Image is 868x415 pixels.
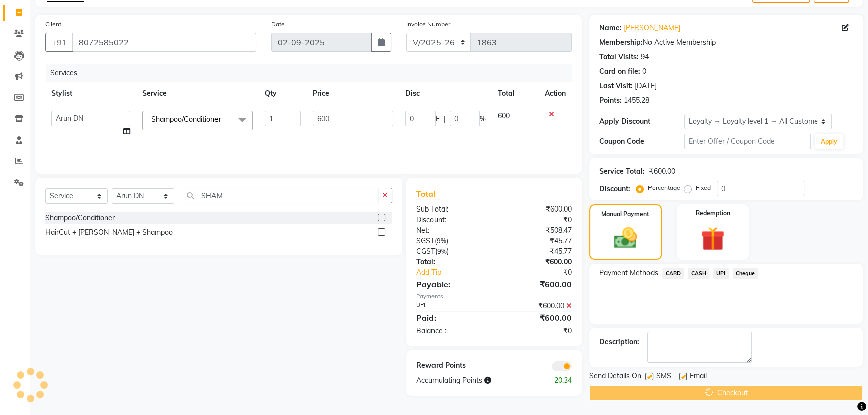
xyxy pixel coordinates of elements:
input: Search or Scan [182,188,378,203]
div: Points: [599,95,622,106]
div: Name: [599,23,622,33]
div: Apply Discount [599,116,684,127]
label: Redemption [696,209,730,218]
div: Discount: [409,215,494,225]
span: 9% [437,247,447,255]
div: Coupon Code [599,136,684,147]
label: Date [271,20,285,29]
img: _cash.svg [607,225,644,251]
div: ₹508.47 [494,225,579,236]
div: No Active Membership [599,37,853,48]
div: Last Visit: [599,81,633,91]
label: Fixed [696,183,711,192]
span: SGST [416,236,435,245]
input: Search by Name/Mobile/Email/Code [72,33,256,52]
div: Service Total: [599,166,645,177]
label: Percentage [648,183,680,192]
div: Reward Points [409,360,494,371]
div: ₹600.00 [494,278,579,290]
div: Accumulating Points [409,375,537,386]
div: UPI [409,301,494,311]
div: Payable: [409,278,494,290]
div: 1455.28 [624,95,649,106]
span: 9% [437,237,446,245]
div: Description: [599,337,639,347]
a: x [221,115,226,124]
span: Send Details On [589,371,641,383]
div: ( ) [409,246,494,257]
span: Payment Methods [599,268,658,278]
span: SMS [656,371,671,383]
div: ₹600.00 [649,166,675,177]
div: Card on file: [599,66,640,77]
button: +91 [45,33,73,52]
div: Membership: [599,37,643,48]
span: Shampoo/Conditioner [151,115,221,124]
th: Qty [259,82,307,105]
th: Service [136,82,259,105]
div: 0 [642,66,646,77]
th: Action [539,82,572,105]
span: UPI [713,268,729,279]
div: [DATE] [635,81,657,91]
span: % [480,114,486,124]
button: Apply [815,134,843,149]
input: Enter Offer / Coupon Code [684,134,811,149]
div: Total Visits: [599,52,639,62]
div: Sub Total: [409,204,494,215]
div: ( ) [409,236,494,246]
div: Balance : [409,326,494,336]
div: Paid: [409,312,494,324]
div: Services [46,64,579,82]
div: ₹600.00 [494,301,579,311]
span: Cheque [733,268,758,279]
label: Client [45,20,61,29]
div: ₹45.77 [494,236,579,246]
div: Total: [409,257,494,267]
label: Manual Payment [601,210,649,219]
a: Add Tip [409,267,509,278]
span: CARD [662,268,684,279]
span: Total [416,189,440,199]
div: ₹0 [508,267,579,278]
th: Total [492,82,539,105]
a: [PERSON_NAME] [624,23,680,33]
div: ₹600.00 [494,204,579,215]
span: CGST [416,247,435,256]
th: Stylist [45,82,136,105]
div: Net: [409,225,494,236]
div: ₹600.00 [494,312,579,324]
span: | [444,114,446,124]
th: Price [307,82,399,105]
th: Disc [399,82,492,105]
span: 600 [498,111,510,120]
div: 20.34 [537,375,579,386]
div: ₹0 [494,326,579,336]
span: CASH [688,268,709,279]
img: _gift.svg [693,224,732,254]
div: Payments [416,292,572,301]
div: Shampoo/Conditioner [45,213,115,223]
label: Invoice Number [406,20,450,29]
div: Discount: [599,184,630,194]
div: HairCut + [PERSON_NAME] + Shampoo [45,227,173,238]
span: F [436,114,440,124]
div: ₹45.77 [494,246,579,257]
span: Email [690,371,707,383]
div: 94 [641,52,649,62]
div: ₹600.00 [494,257,579,267]
div: ₹0 [494,215,579,225]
